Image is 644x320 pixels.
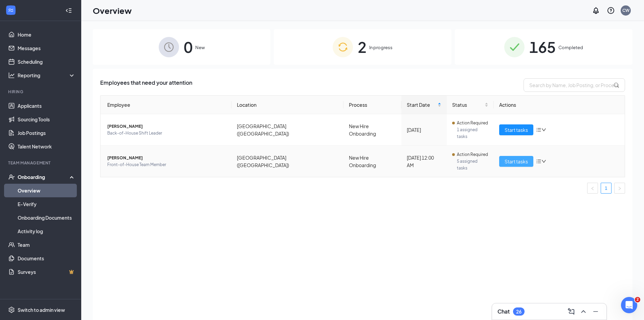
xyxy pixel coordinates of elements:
[447,96,494,114] th: Status
[231,114,343,146] td: [GEOGRAPHIC_DATA] ([GEOGRAPHIC_DATA])
[407,126,441,134] div: [DATE]
[452,101,483,108] span: Status
[536,159,541,164] span: bars
[18,224,75,238] a: Activity log
[107,123,226,130] span: [PERSON_NAME]
[107,155,226,161] span: [PERSON_NAME]
[536,127,541,133] span: bars
[621,297,637,313] iframe: Intercom live chat
[18,28,75,41] a: Home
[18,197,75,211] a: E-Verify
[457,126,488,140] span: 1 assigned tasks
[566,306,577,317] button: ComposeMessage
[93,5,132,16] h1: Overview
[18,252,75,265] a: Documents
[343,146,402,177] td: New Hire Onboarding
[107,130,226,137] span: Back-of-House Shift Leader
[494,96,625,114] th: Actions
[618,186,622,191] span: right
[407,154,441,169] div: [DATE] 12:00 AM
[499,156,533,167] button: Start tasks
[18,211,75,224] a: Onboarding Documents
[100,78,192,92] span: Employees that need your attention
[614,183,625,194] button: right
[195,44,205,51] span: New
[107,161,226,168] span: Front-of-House Team Member
[457,158,488,172] span: 5 assigned tasks
[18,306,65,313] div: Switch to admin view
[541,127,546,132] span: down
[184,35,193,59] span: 0
[231,146,343,177] td: [GEOGRAPHIC_DATA] ([GEOGRAPHIC_DATA])
[607,6,615,15] svg: QuestionInfo
[343,96,402,114] th: Process
[497,308,510,315] h3: Chat
[587,183,598,194] button: left
[587,183,598,194] li: Previous Page
[8,174,15,180] svg: UserCheck
[622,7,629,13] div: CW
[505,158,528,165] span: Start tasks
[7,7,14,14] svg: WorkstreamLogo
[18,99,75,113] a: Applicants
[524,78,625,92] input: Search by Name, Job Posting, or Process
[578,306,589,317] button: ChevronUp
[457,151,488,158] span: Action Required
[505,126,528,134] span: Start tasks
[457,120,488,126] span: Action Required
[369,44,393,51] span: In progress
[8,89,74,95] div: Hiring
[18,140,75,153] a: Talent Network
[635,297,640,302] span: 2
[18,238,75,252] a: Team
[529,35,556,59] span: 165
[541,159,546,164] span: down
[18,265,75,279] a: SurveysCrown
[601,183,612,194] li: 1
[18,41,75,55] a: Messages
[567,307,575,316] svg: ComposeMessage
[65,7,72,14] svg: Collapse
[231,96,343,114] th: Location
[8,72,15,79] svg: Analysis
[18,174,70,180] div: Onboarding
[18,72,76,79] div: Reporting
[558,44,583,51] span: Completed
[18,55,75,68] a: Scheduling
[614,183,625,194] li: Next Page
[18,126,75,140] a: Job Postings
[592,307,600,316] svg: Minimize
[101,96,231,114] th: Employee
[8,306,15,313] svg: Settings
[8,160,74,166] div: Team Management
[358,35,367,59] span: 2
[343,114,402,146] td: New Hire Onboarding
[591,186,595,191] span: left
[601,183,611,193] a: 1
[516,309,521,315] div: 26
[590,306,601,317] button: Minimize
[407,101,436,108] span: Start Date
[18,113,75,126] a: Sourcing Tools
[579,307,587,316] svg: ChevronUp
[499,124,533,135] button: Start tasks
[592,6,600,15] svg: Notifications
[18,184,75,197] a: Overview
